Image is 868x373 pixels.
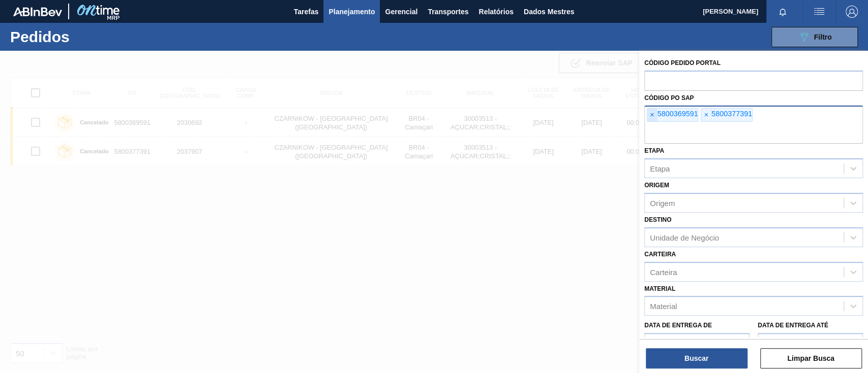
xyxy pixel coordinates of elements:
[657,110,698,118] font: 5800369591
[644,251,676,258] font: Carteira
[644,94,694,101] font: Código PO SAP
[758,333,863,353] input: dd/mm/aaaa
[650,164,670,173] font: Etapa
[13,7,62,16] img: TNhmsLtSVTkK8tSr43FrP2fwEKptu5GPRR3wAAAABJRU5ErkJggg==
[644,322,712,329] font: Data de Entrega de
[644,59,721,66] font: Código Pedido Portal
[766,5,799,19] button: Notificações
[428,8,468,16] font: Transportes
[524,8,575,16] font: Dados Mestres
[771,27,858,47] button: Filtro
[644,216,671,223] font: Destino
[385,8,417,16] font: Gerencial
[846,6,858,18] img: Sair
[650,199,675,208] font: Origem
[703,8,758,15] font: [PERSON_NAME]
[814,33,832,41] font: Filtro
[650,111,654,119] font: ×
[644,182,669,189] font: Origem
[328,8,375,16] font: Planejamento
[294,8,319,16] font: Tarefas
[644,285,675,292] font: Material
[704,111,708,119] font: ×
[644,147,664,154] font: Etapa
[650,302,677,311] font: Material
[10,28,70,45] font: Pedidos
[644,333,750,353] input: dd/mm/aaaa
[813,6,825,18] img: ações do usuário
[650,267,677,276] font: Carteira
[758,322,828,329] font: Data de Entrega até
[478,8,513,16] font: Relatórios
[711,110,752,118] font: 5800377391
[650,233,719,242] font: Unidade de Negócio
